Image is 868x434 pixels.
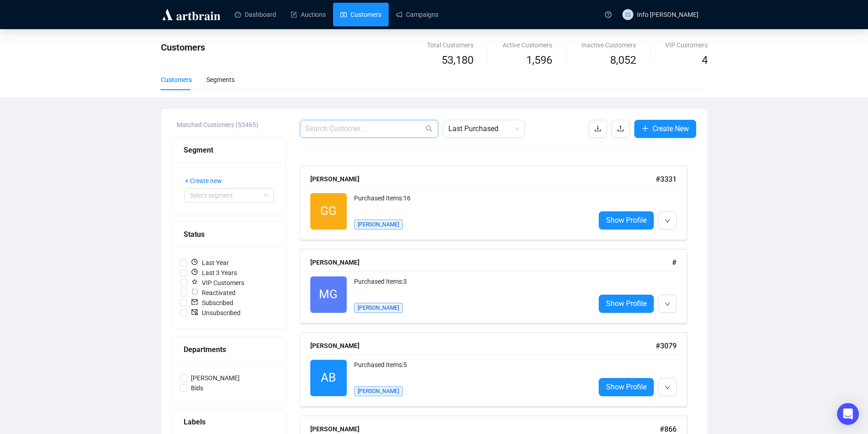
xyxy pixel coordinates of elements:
div: Inactive Customers [581,40,636,50]
span: Subscribed [187,298,237,308]
img: logo [161,7,222,22]
div: Purchased Items: 3 [354,276,588,295]
a: Show Profile [599,378,654,396]
span: 1,596 [526,52,552,69]
input: Search Customer... [305,123,424,134]
div: Labels [184,416,275,428]
span: Show Profile [606,381,647,393]
span: down [665,301,670,307]
span: 53,180 [442,52,473,69]
span: # 3331 [656,175,677,184]
div: Segments [206,75,235,85]
span: download [594,125,601,132]
a: Dashboard [235,3,276,26]
span: 4 [702,54,708,66]
a: Show Profile [599,211,654,230]
a: Campaigns [396,3,438,26]
span: down [665,218,670,224]
span: [PERSON_NAME] [354,220,403,230]
span: search [426,125,433,133]
div: Customers [161,75,192,85]
span: Last Year [187,258,232,268]
div: [PERSON_NAME] [310,174,656,184]
span: Show Profile [606,214,647,226]
div: [PERSON_NAME] [310,424,660,434]
span: [PERSON_NAME] [187,373,243,383]
span: Show Profile [606,298,647,309]
span: GG [320,202,337,220]
div: Active Customers [503,40,552,50]
span: IS [625,10,631,20]
span: AB [321,368,336,387]
a: [PERSON_NAME]#3331GGPurchased Items:16[PERSON_NAME]Show Profile [300,166,696,240]
div: Open Intercom Messenger [837,403,859,425]
span: down [665,385,670,390]
div: [PERSON_NAME] [310,257,672,267]
div: Total Customers [427,40,473,50]
span: Customers [161,42,205,53]
div: [PERSON_NAME] [310,341,656,351]
span: # 866 [660,425,677,434]
span: Info [PERSON_NAME] [637,11,699,18]
span: VIP Customers [187,278,248,288]
span: MG [319,285,338,304]
div: VIP Customers [665,40,708,50]
span: Reactivated [187,288,239,298]
span: upload [617,125,624,132]
span: plus [642,125,649,132]
button: + Create new [185,174,229,188]
span: question-circle [605,11,611,18]
div: Segment [184,144,275,156]
div: Matched Customers (53465) [177,120,286,130]
a: Customers [340,3,381,26]
span: # 3079 [656,342,677,350]
a: [PERSON_NAME]#MGPurchased Items:3[PERSON_NAME]Show Profile [300,249,696,323]
span: Create New [652,123,689,134]
div: Purchased Items: 5 [354,360,588,378]
span: Unsubscribed [187,308,244,318]
span: Bids [187,383,207,393]
div: Purchased Items: 16 [354,193,588,211]
span: 8,052 [610,52,636,69]
a: [PERSON_NAME]#3079ABPurchased Items:5[PERSON_NAME]Show Profile [300,332,696,407]
span: [PERSON_NAME] [354,386,403,396]
span: + Create new [185,176,222,186]
span: [PERSON_NAME] [354,303,403,313]
a: Show Profile [599,295,654,313]
div: Status [184,229,275,240]
span: Last Purchased [448,120,519,138]
div: Departments [184,344,275,355]
a: Auctions [291,3,326,26]
span: # [672,258,677,267]
button: Create New [634,120,696,138]
span: Last 3 Years [187,268,241,278]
